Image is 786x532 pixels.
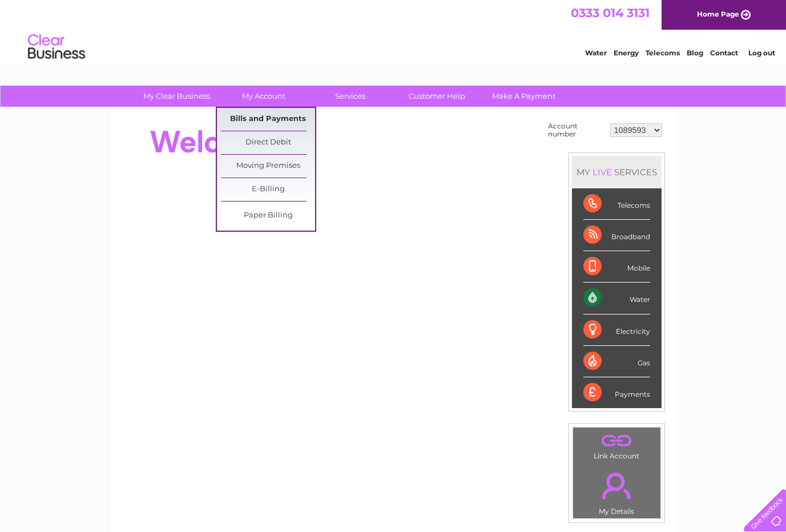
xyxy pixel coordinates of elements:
a: Water [585,49,607,57]
a: Blog [687,49,703,57]
a: Energy [614,49,639,57]
a: 0333 014 3131 [571,6,650,20]
div: Telecoms [583,188,650,220]
a: Contact [710,49,738,57]
div: Gas [583,346,650,377]
div: MY SERVICES [572,156,662,188]
a: Log out [748,49,775,57]
img: logo.png [27,30,86,65]
td: Account number [545,119,607,141]
div: Mobile [583,251,650,283]
div: Water [583,283,650,314]
a: My Clear Business [130,86,224,107]
div: Clear Business is a trading name of Verastar Limited (registered in [GEOGRAPHIC_DATA] No. 3667643... [124,6,663,55]
a: Make A Payment [477,86,571,107]
a: Direct Debit [221,131,315,154]
a: My Account [216,86,311,107]
a: Bills and Payments [221,108,315,131]
a: Paper Billing [221,204,315,227]
div: LIVE [590,167,614,178]
a: Customer Help [390,86,484,107]
td: Link Account [573,427,661,463]
a: . [576,466,658,506]
a: Telecoms [646,49,680,57]
div: Electricity [583,315,650,346]
td: My Details [573,463,661,519]
a: Moving Premises [221,155,315,178]
a: E-Billing [221,178,315,201]
div: Payments [583,377,650,408]
a: Services [303,86,397,107]
a: . [576,430,658,450]
div: Broadband [583,220,650,251]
